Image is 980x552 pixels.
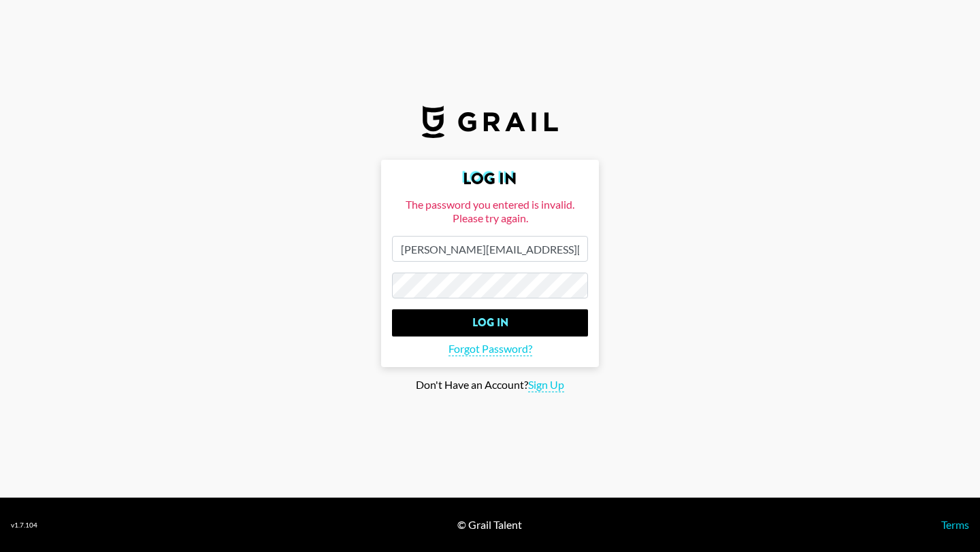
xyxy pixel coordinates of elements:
input: Log In [392,309,588,337]
div: Don't Have an Account? [11,378,969,392]
a: Terms [941,518,969,531]
img: Grail Talent Logo [422,105,558,138]
span: Sign Up [528,378,564,392]
h2: Log In [392,171,588,187]
input: Email [392,236,588,262]
div: v 1.7.104 [11,521,37,530]
span: Forgot Password? [448,342,532,356]
div: The password you entered is invalid. Please try again. [392,198,588,225]
div: © Grail Talent [457,518,522,532]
